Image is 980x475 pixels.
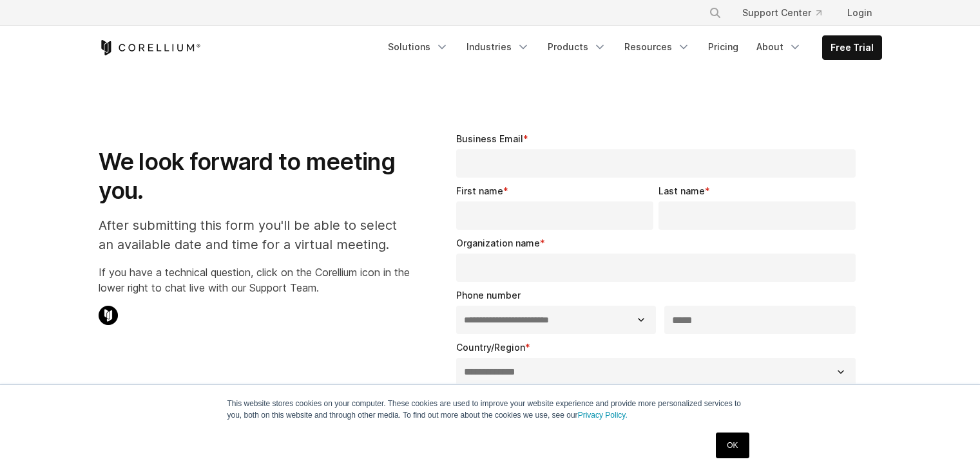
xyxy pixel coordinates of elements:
[99,265,410,295] p: If you have a technical question, click on the Corellium icon in the lower right to chat live wit...
[456,237,540,248] span: Organization name
[227,398,753,421] p: This website stores cookies on your computer. These cookies are used to improve your website expe...
[99,147,410,205] h1: We look forward to meeting you.
[749,35,809,59] a: About
[456,342,525,353] span: Country/Region
[823,36,881,59] a: Free Trial
[459,35,537,59] a: Industries
[380,35,882,60] div: Navigation Menu
[693,1,882,24] div: Navigation Menu
[380,35,456,59] a: Solutions
[456,185,503,196] span: First name
[99,216,410,254] p: After submitting this form you'll be able to select an available date and time for a virtual meet...
[837,1,882,24] a: Login
[456,290,521,301] span: Phone number
[700,35,746,59] a: Pricing
[617,35,698,59] a: Resources
[704,1,727,24] button: Search
[99,306,118,325] img: Corellium Chat Icon
[658,185,705,196] span: Last name
[578,411,628,420] a: Privacy Policy.
[540,35,614,59] a: Products
[716,433,749,458] a: OK
[732,1,832,24] a: Support Center
[456,133,523,144] span: Business Email
[99,40,201,55] a: Corellium Home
